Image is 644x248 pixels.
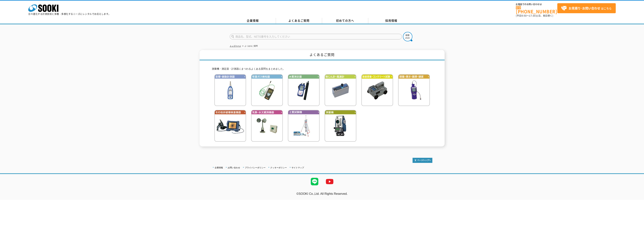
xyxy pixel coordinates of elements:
[516,3,557,5] span: お電話でのお問い合わせは
[251,110,283,142] img: 気象・水文観測機器
[288,74,320,106] img: 水質測定器
[322,174,337,189] img: YouTube
[561,5,612,11] span: はこちら
[325,74,356,106] img: 粉じん計・風速計
[288,110,320,142] img: 土質試験機
[322,18,368,24] a: 初めての方へ
[276,18,322,24] a: よくあるご質問
[292,166,304,169] a: サイトマップ
[212,67,432,71] p: 測量機・測定器・計測器にまつわるよくある質問をまとめました。
[336,18,354,23] span: 初めての方へ
[230,45,241,47] a: トップページ
[368,18,414,24] a: 採用情報
[28,13,111,15] p: 日々進化する計測技術と多種・多様化するニーズにレンタルでお応えします。
[521,14,527,17] span: 8:50
[569,6,600,10] strong: お見積り･お問い合わせ
[529,14,536,17] span: 17:30
[403,32,412,41] img: btn_search.png
[215,166,223,169] a: 企業情報
[398,74,430,106] img: 探傷・厚さ・膜厚・硬度
[307,174,322,189] img: LINE
[242,44,258,48] li: よくあるご質問
[200,50,445,60] h1: よくあるご質問
[230,18,276,24] a: 企業情報
[557,3,616,13] a: お見積り･お問い合わせはこちら
[325,110,356,142] img: 測量機
[629,196,644,199] a: テストMail
[228,166,240,169] a: お問い合わせ
[516,14,553,17] span: (平日 ～ 土日、祝日除く)
[230,34,402,39] input: 商品名、型式、NETIS番号を入力してください
[214,110,246,142] img: その他非破壊検査機器
[270,166,287,169] a: クッキーポリシー
[516,6,557,14] a: [PHONE_NUMBER]
[361,74,393,106] img: 鉄筋検査・コンクリート試験
[214,74,246,106] img: 音響・振動計測器
[245,166,266,169] a: プライバシーポリシー
[413,158,432,163] img: トップページへ
[251,74,283,106] img: 有害ガス検知器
